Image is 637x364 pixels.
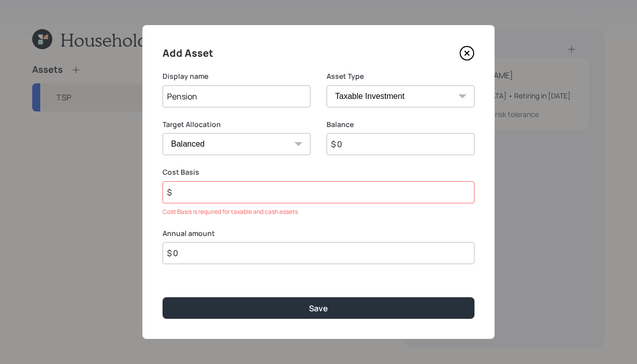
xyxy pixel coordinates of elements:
[327,71,474,81] label: Asset Type
[327,119,474,130] label: Balance
[163,167,474,177] label: Cost Basis
[163,71,310,81] label: Display name
[309,303,328,314] div: Save
[163,207,474,216] div: Cost Basis is required for taxable and cash assets
[163,45,213,61] h4: Add Asset
[163,228,474,238] label: Annual amount
[163,297,474,319] button: Save
[163,119,310,130] label: Target Allocation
